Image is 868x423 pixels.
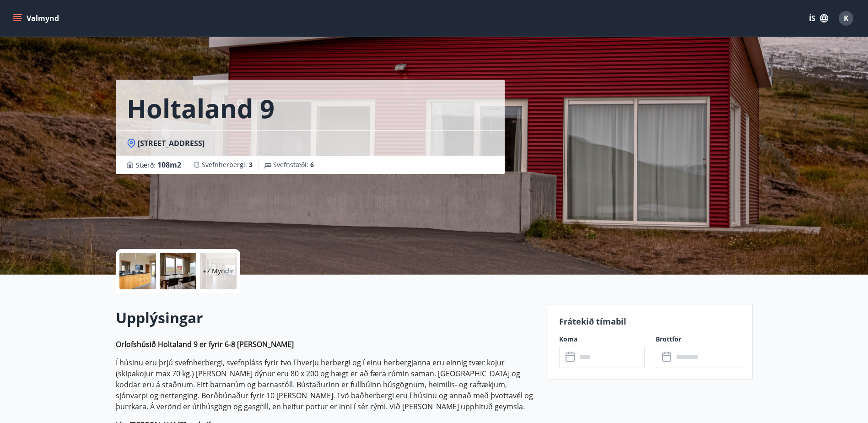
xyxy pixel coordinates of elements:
[116,339,294,349] strong: Orlofshúsið Holtaland 9 er fyrir 6-8 [PERSON_NAME]
[136,159,181,170] span: Stærð :
[249,160,253,169] span: 3
[202,160,253,169] span: Svefnherbergi :
[559,315,741,327] p: Frátekið tímabil
[157,160,181,170] span: 108 m2
[116,357,537,412] p: Í húsinu eru þrjú svefnherbergi, svefnpláss fyrir tvo í hverju herbergi og í einu herbergjanna er...
[127,91,275,125] h1: Holtaland 9
[11,10,63,27] button: menu
[835,7,857,29] button: K
[804,10,833,27] button: ÍS
[138,138,205,148] span: [STREET_ADDRESS]
[310,160,314,169] span: 6
[559,335,645,344] label: Koma
[203,266,234,276] p: +7 Myndir
[116,308,537,328] h2: Upplýsingar
[656,335,741,344] label: Brottför
[273,160,314,169] span: Svefnstæði :
[844,13,849,23] span: K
